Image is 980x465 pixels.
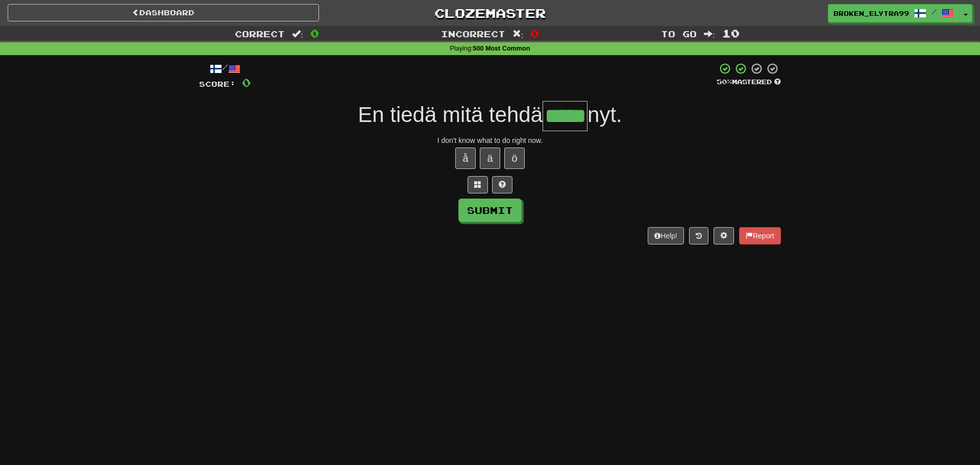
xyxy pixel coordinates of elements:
span: To go [661,29,697,39]
span: 50 % [717,78,732,86]
span: Correct [235,29,285,39]
span: : [704,30,715,38]
span: : [292,30,303,38]
button: Submit [458,199,522,222]
span: / [932,8,937,15]
span: En tiedä mitä tehdä [358,103,543,127]
span: 0 [310,27,319,39]
button: Report [739,227,781,244]
button: Switch sentence to multiple choice alt+p [468,176,488,193]
button: ö [504,148,525,169]
a: Broken_Elytra993 / [828,4,960,22]
a: Dashboard [8,4,319,21]
button: ä [480,148,500,169]
button: Single letter hint - you only get 1 per sentence and score half the points! alt+h [492,176,512,193]
button: Round history (alt+y) [689,227,708,244]
a: Clozemaster [334,4,646,22]
span: 0 [530,27,539,39]
strong: 500 Most Common [473,45,530,52]
span: 10 [722,27,740,39]
button: å [455,148,476,169]
span: Broken_Elytra993 [834,9,909,18]
button: Help! [648,227,684,244]
span: Score: [199,80,236,88]
div: Mastered [717,78,781,87]
span: Incorrect [441,29,505,39]
span: nyt. [587,103,622,127]
span: 0 [242,76,251,89]
div: I don't know what to do right now. [199,135,781,145]
span: : [512,30,524,38]
div: / [199,62,251,75]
